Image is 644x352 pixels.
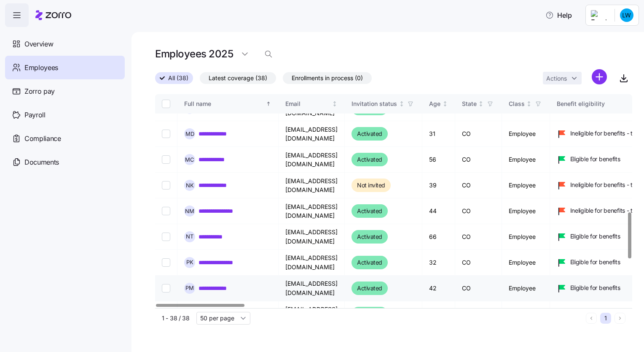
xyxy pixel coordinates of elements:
div: Invitation status [352,99,397,108]
td: CO [455,224,502,249]
a: Documents [5,150,125,174]
div: Sorted ascending [266,101,271,107]
span: Enrollments in process (0) [292,73,363,84]
div: Not sorted [478,101,484,107]
button: Actions [543,72,582,84]
div: Full name [184,99,264,108]
td: 44 [422,301,455,327]
td: CO [455,250,502,276]
span: N K [186,183,194,188]
span: Documents [24,157,59,168]
span: Zorro pay [24,86,55,97]
td: 66 [422,224,455,249]
td: Employee [502,224,550,249]
th: ClassNot sorted [502,94,550,114]
span: Latest coverage (38) [209,73,267,84]
th: Full nameSorted ascending [177,94,279,114]
h1: Employees 2025 [155,47,233,60]
td: Employee [502,121,550,147]
td: Employee [502,173,550,198]
td: Employee [502,250,550,276]
span: M C [185,157,194,162]
td: Employee [502,147,550,173]
svg: add icon [592,69,607,84]
span: Activated [357,232,382,242]
img: c0e0388fe6342deee47f791d0dfbc0c5 [620,8,633,22]
td: [EMAIL_ADDRESS][DOMAIN_NAME] [279,147,345,173]
td: CO [455,276,502,301]
td: [EMAIL_ADDRESS][DOMAIN_NAME] [279,121,345,147]
span: Activated [357,129,382,139]
input: Select record 24 [162,207,170,215]
span: Help [545,10,572,20]
div: Not sorted [442,101,448,107]
th: Invitation statusNot sorted [345,94,422,114]
span: Eligible for benefits [570,155,620,163]
th: StateNot sorted [455,94,502,114]
input: Select all records [162,100,170,108]
span: M D [185,131,194,137]
input: Select record 23 [162,181,170,190]
a: Overview [5,32,125,56]
button: 1 [600,313,611,324]
span: Activated [357,154,382,165]
span: 1 - 38 / 38 [162,314,190,322]
td: [EMAIL_ADDRESS][DOMAIN_NAME] [279,198,345,224]
td: [EMAIL_ADDRESS][DOMAIN_NAME] [279,173,345,198]
button: Next page [614,313,625,324]
td: Employee [502,276,550,301]
td: Employee [502,198,550,224]
a: Compliance [5,127,125,150]
button: Previous page [586,313,597,324]
div: Age [429,99,440,108]
span: Activated [357,206,382,216]
div: Not sorted [399,101,405,107]
a: Zorro pay [5,79,125,103]
span: P M [185,285,194,291]
td: [EMAIL_ADDRESS][DOMAIN_NAME] [279,276,345,301]
span: Eligible for benefits [570,284,620,292]
td: CO [455,147,502,173]
td: CO [455,198,502,224]
span: Employees [24,62,58,73]
span: All (38) [168,73,188,84]
span: P K [186,260,193,265]
span: Activated [357,283,382,293]
input: Select record 27 [162,284,170,292]
td: [EMAIL_ADDRESS][DOMAIN_NAME] [279,301,345,327]
td: 44 [422,198,455,224]
span: Not invited [357,180,385,190]
input: Select record 21 [162,130,170,138]
button: Help [539,7,579,24]
td: Broker [502,301,550,327]
div: Class [509,99,525,108]
input: Select record 26 [162,258,170,267]
input: Select record 22 [162,155,170,164]
span: N T [186,234,193,239]
span: N M [185,208,194,214]
td: [EMAIL_ADDRESS][DOMAIN_NAME] [279,224,345,249]
span: Actions [546,76,567,81]
th: AgeNot sorted [422,94,455,114]
span: Eligible for benefits [570,232,620,241]
td: 56 [422,147,455,173]
span: Eligible for benefits [570,258,620,266]
div: Not sorted [332,101,338,107]
div: Email [285,99,330,108]
span: Activated [357,257,382,268]
div: State [462,99,477,108]
img: Employer logo [591,10,608,20]
td: 42 [422,276,455,301]
input: Select record 25 [162,233,170,241]
span: Overview [24,39,53,49]
td: 32 [422,250,455,276]
span: Compliance [24,133,61,144]
td: 31 [422,121,455,147]
td: [EMAIL_ADDRESS][DOMAIN_NAME] [279,250,345,276]
a: Employees [5,56,125,79]
th: EmailNot sorted [279,94,345,114]
td: CO [455,301,502,327]
a: Payroll [5,103,125,127]
td: CO [455,173,502,198]
td: CO [455,121,502,147]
